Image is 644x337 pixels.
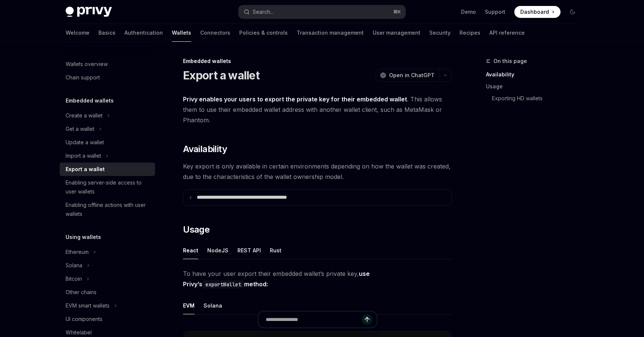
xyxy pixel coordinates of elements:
div: REST API [237,242,261,259]
a: Dashboard [514,6,561,18]
div: Solana [66,261,82,270]
div: Ethereum [66,248,89,256]
h1: Export a wallet [183,69,259,82]
a: UI components [60,312,155,326]
div: Wallets overview [66,60,108,69]
a: Availability [486,69,584,81]
a: Chain support [60,71,155,84]
input: Ask a question... [266,311,362,328]
button: Toggle Import a wallet section [60,149,155,163]
code: exportWallet [202,280,244,289]
div: Search... [253,7,274,16]
button: Open in ChatGPT [375,69,439,82]
div: EVM [183,297,195,314]
a: Wallets overview [60,57,155,71]
a: Security [429,24,451,42]
div: Enabling offline actions with user wallets [66,201,151,218]
div: Chain support [66,73,100,82]
a: Other chains [60,286,155,299]
a: Enabling server-side access to user wallets [60,176,155,198]
div: Update a wallet [66,138,104,147]
span: Key export is only available in certain environments depending on how the wallet was created, due... [183,161,452,182]
div: EVM smart wallets [66,301,110,310]
div: Export a wallet [66,165,105,174]
strong: use Privy’s method: [183,270,370,288]
a: Wallets [172,24,191,42]
span: Usage [183,224,209,236]
a: API reference [489,24,525,42]
a: Update a wallet [60,136,155,149]
button: Send message [362,314,372,325]
a: Basics [98,24,116,42]
a: User management [373,24,420,42]
a: Export a wallet [60,163,155,176]
div: Create a wallet [66,111,102,120]
a: Usage [486,81,584,92]
a: Demo [461,8,476,16]
img: dark logo [66,7,112,17]
div: Rust [270,242,281,259]
a: Welcome [66,24,89,42]
div: Whitelabel [66,328,92,337]
h5: Using wallets [66,233,101,242]
button: Toggle EVM smart wallets section [60,299,155,312]
span: Dashboard [520,8,549,16]
button: Toggle Ethereum section [60,245,155,259]
div: Solana [203,297,222,314]
button: Toggle Solana section [60,259,155,272]
button: Toggle Bitcoin section [60,272,155,286]
button: Open search [239,5,405,19]
div: UI components [66,315,102,324]
button: Toggle Create a wallet section [60,109,155,122]
h5: Embedded wallets [66,96,114,105]
a: Authentication [124,24,163,42]
a: Transaction management [297,24,364,42]
div: Bitcoin [66,274,82,283]
span: Availability [183,143,227,155]
button: Toggle dark mode [566,6,578,18]
div: Other chains [66,288,97,297]
span: ⌘ K [393,9,401,15]
a: Enabling offline actions with user wallets [60,198,155,221]
span: . This allows them to use their embedded wallet address with another wallet client, such as MetaM... [183,94,452,125]
a: Recipes [460,24,480,42]
a: Connectors [200,24,230,42]
span: On this page [493,57,527,66]
a: Exporting HD wallets [486,92,584,104]
a: Support [485,8,505,16]
div: Embedded wallets [183,57,452,65]
a: Policies & controls [239,24,288,42]
div: Enabling server-side access to user wallets [66,178,151,196]
div: Get a wallet [66,125,94,133]
button: Toggle Get a wallet section [60,122,155,136]
div: React [183,242,198,259]
span: Open in ChatGPT [389,72,435,79]
strong: Privy enables your users to export the private key for their embedded wallet [183,95,407,103]
span: To have your user export their embedded wallet’s private key, [183,268,452,289]
div: NodeJS [207,242,228,259]
div: Import a wallet [66,151,101,160]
